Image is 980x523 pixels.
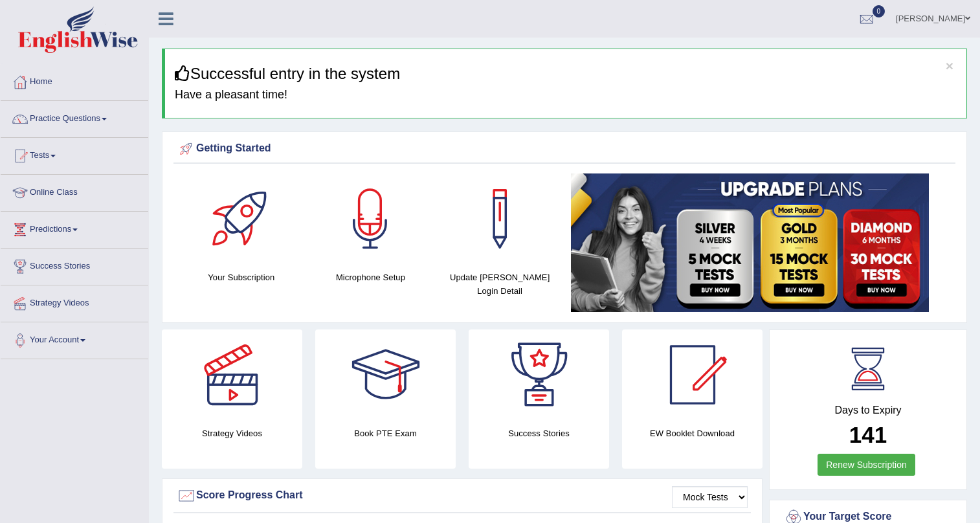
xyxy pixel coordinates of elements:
a: Practice Questions [1,101,148,133]
img: small5.jpg [571,173,929,312]
a: Predictions [1,212,148,244]
b: 141 [849,422,887,447]
a: Home [1,64,148,96]
h4: Microphone Setup [313,271,429,284]
a: Online Class [1,175,148,207]
div: Score Progress Chart [177,486,748,506]
a: Tests [1,138,148,170]
h4: Update [PERSON_NAME] Login Detail [441,271,558,298]
h4: Days to Expiry [784,405,952,416]
h4: Your Subscription [183,271,300,284]
h3: Successful entry in the system [175,65,957,82]
a: Your Account [1,322,148,355]
h4: Strategy Videos [162,427,302,440]
div: Getting Started [177,139,952,159]
a: Strategy Videos [1,285,148,318]
span: 0 [873,5,885,17]
a: Success Stories [1,249,148,281]
h4: Success Stories [469,427,609,440]
h4: Have a pleasant time! [175,89,957,102]
a: Renew Subscription [818,454,915,476]
button: × [946,59,953,72]
h4: Book PTE Exam [315,427,456,440]
h4: EW Booklet Download [622,427,763,440]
